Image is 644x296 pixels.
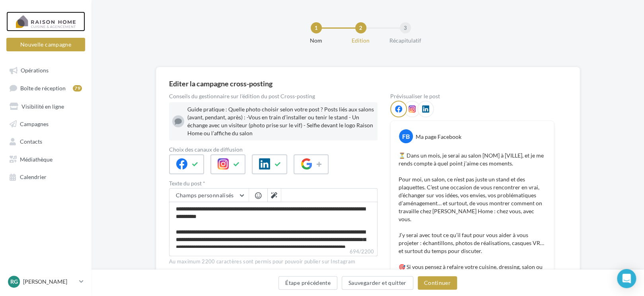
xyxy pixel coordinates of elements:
[10,278,18,286] span: Rg
[169,247,377,256] label: 694/2200
[278,276,337,290] button: Étape précédente
[335,37,386,45] div: Edition
[169,147,377,152] label: Choix des canaux de diffusion
[418,276,457,290] button: Continuer
[20,156,53,162] span: Médiathèque
[6,38,85,51] button: Nouvelle campagne
[23,278,76,286] p: [PERSON_NAME]
[399,152,546,295] p: ⏳ Dans un mois, je serai au salon [NOM] à [VILLE], et je me rends compte à quel point j’aime ces ...
[416,133,461,141] div: Ma page Facebook
[311,22,322,33] div: 1
[399,129,413,143] div: FB
[5,134,87,148] a: Contacts
[73,85,82,92] div: 79
[21,67,49,74] span: Opérations
[5,80,87,95] a: Boîte de réception79
[617,269,636,288] div: Open Intercom Messenger
[400,22,411,33] div: 3
[390,93,554,99] div: Prévisualiser le post
[5,116,87,130] a: Campagnes
[21,103,64,109] span: Visibilité en ligne
[380,37,431,45] div: Récapitulatif
[169,181,377,186] label: Texte du post *
[6,274,85,289] a: Rg [PERSON_NAME]
[20,120,49,127] span: Campagnes
[169,80,272,87] div: Editer la campagne cross-posting
[291,37,342,45] div: Nom
[169,258,377,265] div: Au maximum 2200 caractères sont permis pour pouvoir publier sur Instagram
[20,85,66,92] span: Boîte de réception
[169,189,249,202] button: Champs personnalisés
[20,138,42,145] span: Contacts
[5,169,87,183] a: Calendrier
[5,152,87,166] a: Médiathèque
[20,173,47,180] span: Calendrier
[176,192,234,199] span: Champs personnalisés
[355,22,366,33] div: 2
[342,276,413,290] button: Sauvegarder et quitter
[5,99,87,113] a: Visibilité en ligne
[5,63,87,77] a: Opérations
[169,93,377,99] div: Conseils du gestionnaire sur l'édition du post Cross-posting
[187,105,374,137] div: Guide pratique : Quelle photo choisir selon votre post ? Posts liés aux salons (avant, pendant, a...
